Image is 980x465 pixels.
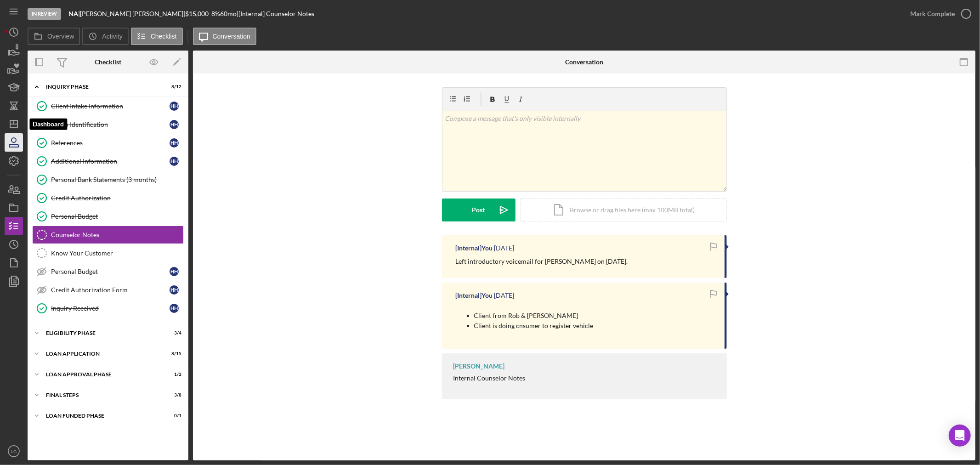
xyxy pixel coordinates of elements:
div: Personal Budget [51,213,183,220]
div: H H [170,267,179,276]
a: ReferencesHH [32,134,184,152]
div: Internal Counselor Notes [453,374,526,382]
div: Credit Authorization Form [51,286,170,294]
div: H H [170,157,179,166]
a: Additional InformationHH [32,152,184,170]
div: Conversation [565,58,603,66]
div: [Internal] You [456,244,493,252]
div: H H [170,102,179,111]
div: Counselor Notes [51,231,183,238]
button: Checklist [131,28,183,45]
div: 8 % [211,10,220,17]
div: 3 / 8 [165,392,181,398]
span: $15,000 [185,10,209,17]
label: Overview [47,33,74,40]
button: Mark Complete [901,5,975,23]
p: Left introductory voicemail for [PERSON_NAME] on [DATE]. [456,256,628,267]
label: Activity [102,33,122,40]
a: Know Your Customer [32,244,184,262]
div: Personal Budget [51,268,170,275]
div: H H [170,285,179,295]
div: 8 / 15 [165,351,181,357]
div: Photo Identification [51,121,170,128]
a: Personal Budget [32,207,184,226]
div: [PERSON_NAME] [PERSON_NAME] | [80,10,185,17]
a: Client Intake InformationHH [32,97,184,115]
div: Loan Application [46,351,159,357]
a: Credit Authorization [32,189,184,207]
b: NA [68,10,78,17]
div: Loan Approval Phase [46,372,159,377]
div: 3 / 4 [165,330,181,336]
button: Activity [82,28,128,45]
a: Photo IdentificationHH [32,115,184,134]
div: References [51,139,170,147]
div: Eligibility Phase [46,330,159,336]
a: Counselor Notes [32,226,184,244]
div: Checklist [95,58,121,66]
a: Credit Authorization FormHH [32,281,184,299]
div: FINAL STEPS [46,392,159,398]
label: Checklist [151,33,177,40]
div: Inquiry Received [51,305,170,312]
div: Post [472,198,485,221]
div: Inquiry Phase [46,84,159,90]
div: 60 mo [220,10,237,17]
div: [Internal] You [456,292,493,299]
div: H H [170,138,179,147]
label: Conversation [213,33,251,40]
div: 8 / 12 [165,84,181,90]
div: Client Intake Information [51,102,170,110]
div: Mark Complete [910,5,955,23]
div: Loan Funded Phase [46,413,159,419]
div: In Review [28,8,61,20]
a: Inquiry ReceivedHH [32,299,184,318]
div: Additional Information [51,158,170,165]
p: Client is doing cnsumer to register vehicle [474,321,594,331]
div: Know Your Customer [51,250,183,257]
div: H H [170,304,179,313]
text: LG [11,449,17,454]
div: 0 / 1 [165,413,181,419]
time: 2025-09-12 21:35 [494,244,515,252]
div: [PERSON_NAME] [453,363,505,370]
button: Overview [28,28,80,45]
p: Client from Rob & [PERSON_NAME] [474,311,594,321]
div: H H [170,120,179,129]
div: 1 / 2 [165,372,181,377]
time: 2025-09-05 15:22 [494,292,515,299]
a: Personal Bank Statements (3 months) [32,170,184,189]
button: LG [5,442,23,460]
div: | [68,10,80,17]
button: Conversation [193,28,257,45]
div: Personal Bank Statements (3 months) [51,176,183,183]
div: | [Internal] Counselor Notes [237,10,314,17]
button: Post [442,198,515,221]
div: Credit Authorization [51,194,183,202]
div: Open Intercom Messenger [949,425,971,447]
a: Personal BudgetHH [32,262,184,281]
